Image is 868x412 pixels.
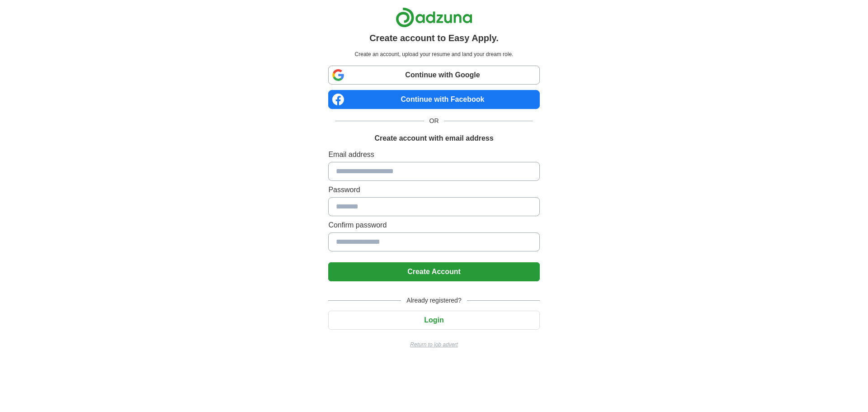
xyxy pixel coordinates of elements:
a: Continue with Facebook [328,90,539,109]
button: Create Account [328,262,539,281]
img: Adzuna logo [396,7,472,28]
label: Password [328,185,539,195]
h1: Create account with email address [374,133,493,144]
button: Login [328,311,539,330]
label: Confirm password [328,220,539,231]
p: Create an account, upload your resume and land your dream role. [330,50,538,58]
span: OR [424,116,444,126]
a: Continue with Google [328,66,539,85]
span: Already registered? [401,296,467,305]
a: Return to job advert [328,341,539,349]
h1: Create account to Easy Apply. [369,31,499,45]
label: Email address [328,149,539,160]
a: Login [328,316,539,324]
